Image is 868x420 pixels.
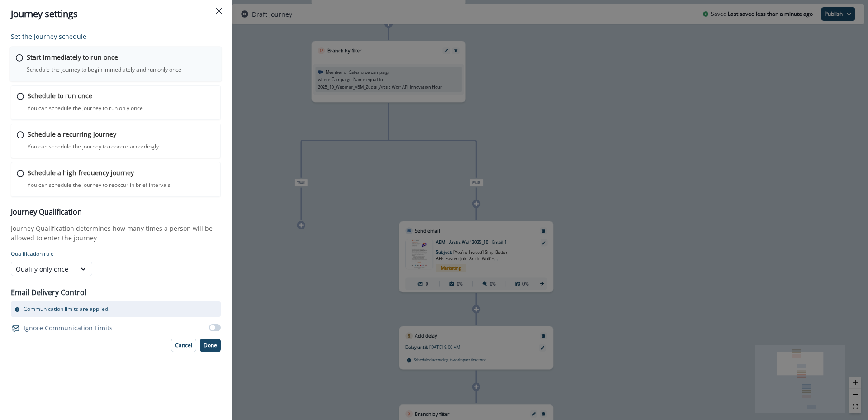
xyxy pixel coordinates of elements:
[171,339,196,352] button: Cancel
[28,91,92,100] p: Schedule to run once
[27,66,181,74] p: Schedule the journey to begin immediately and run only once
[200,339,221,352] button: Done
[204,342,217,348] p: Done
[24,305,109,313] p: Communication limits are applied.
[11,208,221,216] h3: Journey Qualification
[28,129,116,139] p: Schedule a recurring journey
[11,32,221,41] p: Set the journey schedule
[11,224,221,243] p: Journey Qualification determines how many times a person will be allowed to enter the journey
[175,342,192,348] p: Cancel
[16,264,71,274] div: Qualify only once
[11,287,86,298] p: Email Delivery Control
[212,4,226,18] button: Close
[28,143,159,151] p: You can schedule the journey to reoccur accordingly
[28,181,171,189] p: You can schedule the journey to reoccur in brief intervals
[28,168,134,177] p: Schedule a high frequency journey
[28,104,143,112] p: You can schedule the journey to run only once
[11,250,221,258] p: Qualification rule
[11,7,221,21] div: Journey settings
[27,52,118,62] p: Start immediately to run once
[24,323,113,333] p: Ignore Communication Limits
